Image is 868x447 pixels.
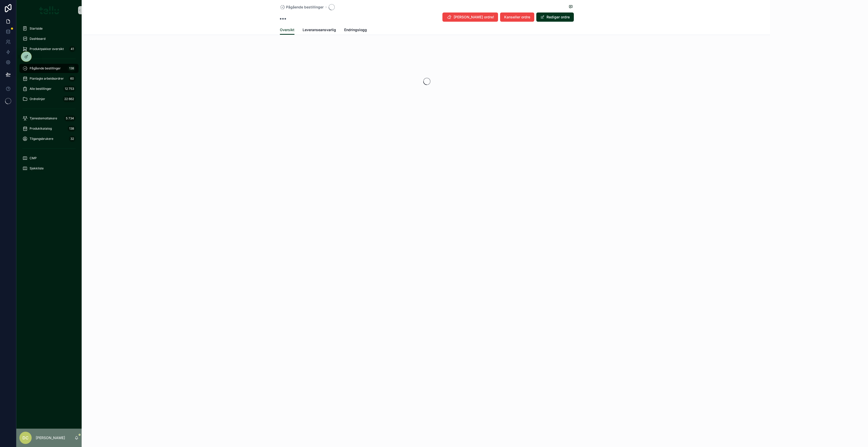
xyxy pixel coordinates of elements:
span: Planlagte arbeidsordrer [30,77,64,81]
div: scrollable content [16,20,82,180]
span: Tjenestemottakere [30,116,57,120]
img: App logo [39,6,59,14]
span: CMP [30,156,37,160]
span: Oversikt [280,27,294,32]
a: Planlagte arbeidsordrer60 [19,74,79,83]
a: Leveranseansvarlig [303,25,336,35]
a: Alle bestillinger12 753 [19,84,79,93]
button: Rediger ordre [536,13,574,22]
span: Tilgangsbrukere [30,137,53,141]
span: DC [22,435,29,441]
a: Sjekkliste [19,164,79,173]
span: Kanseller ordre [504,15,530,20]
a: Oversikt [280,25,294,35]
div: 41 [69,46,76,52]
a: Dashboard [19,34,79,43]
span: Pågående bestillinger [30,66,61,70]
a: Tjenestemottakere5 734 [19,114,79,123]
button: [PERSON_NAME] ordre! [442,13,498,22]
a: Produktkatalog138 [19,124,79,133]
div: 138 [68,65,76,71]
a: CMP [19,154,79,163]
button: Kanseller ordre [500,13,534,22]
span: Produktkatalog [30,127,52,131]
div: 32 [69,136,76,142]
span: Leveranseansvarlig [303,27,336,32]
span: Produktpakker oversikt [30,47,64,51]
span: [PERSON_NAME] ordre! [454,15,494,20]
span: Pågående bestillinger [286,5,324,10]
a: Pågående bestillinger138 [19,64,79,73]
a: Pågående bestillinger [280,5,324,10]
a: Startside [19,24,79,33]
div: 22 662 [63,96,76,102]
span: Dashboard [30,37,45,41]
span: Startside [30,27,43,31]
a: Endringslogg [344,25,367,35]
a: Ordrelinjer22 662 [19,94,79,104]
span: Alle bestillinger [30,87,52,91]
span: Ordrelinjer [30,97,45,101]
p: [PERSON_NAME] [36,435,65,440]
div: 5 734 [64,115,76,121]
div: 12 753 [63,86,76,92]
a: Produktpakker oversikt41 [19,44,79,54]
div: 60 [69,76,76,82]
div: 138 [68,126,76,132]
span: Sjekkliste [30,166,44,170]
a: Tilgangsbrukere32 [19,134,79,143]
span: Endringslogg [344,27,367,32]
